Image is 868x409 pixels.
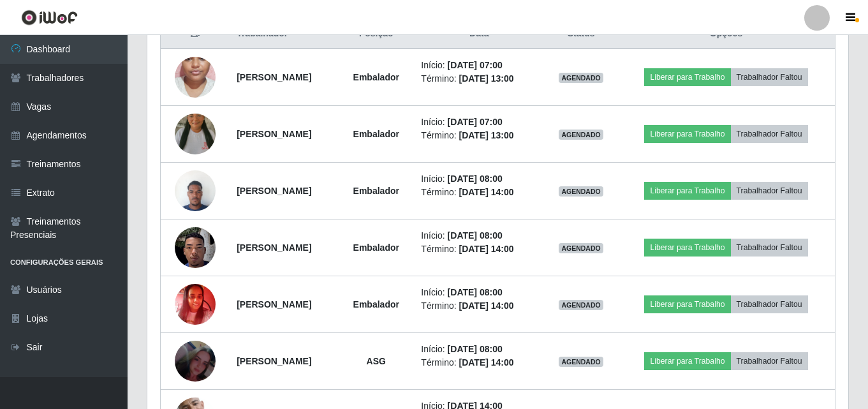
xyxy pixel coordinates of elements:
[448,174,503,184] time: [DATE] 08:00
[421,356,537,369] li: Término:
[448,344,503,354] time: [DATE] 08:00
[421,299,537,313] li: Término:
[559,73,603,83] span: AGENDADO
[237,242,311,253] strong: [PERSON_NAME]
[175,325,216,398] img: 1750085775570.jpeg
[731,239,808,257] button: Trabalhador Faltou
[367,356,386,366] strong: ASG
[459,130,513,140] time: [DATE] 13:00
[644,352,730,370] button: Liberar para Trabalho
[237,299,311,309] strong: [PERSON_NAME]
[459,187,513,197] time: [DATE] 14:00
[448,230,503,241] time: [DATE] 08:00
[421,242,537,256] li: Término:
[237,129,311,139] strong: [PERSON_NAME]
[644,68,730,86] button: Liberar para Trabalho
[353,299,399,309] strong: Embalador
[448,287,503,297] time: [DATE] 08:00
[353,129,399,139] strong: Embalador
[448,60,503,70] time: [DATE] 07:00
[559,357,603,367] span: AGENDADO
[237,186,311,196] strong: [PERSON_NAME]
[459,357,513,368] time: [DATE] 14:00
[731,295,808,313] button: Trabalhador Faltou
[21,10,78,26] img: CoreUI Logo
[353,242,399,253] strong: Embalador
[644,295,730,313] button: Liberar para Trabalho
[421,172,537,186] li: Início:
[421,72,537,86] li: Término:
[559,186,603,197] span: AGENDADO
[175,98,216,170] img: 1744320952453.jpeg
[559,130,603,140] span: AGENDADO
[175,277,216,331] img: 1747400784122.jpeg
[644,182,730,200] button: Liberar para Trabalho
[421,229,537,242] li: Início:
[237,356,311,366] strong: [PERSON_NAME]
[421,129,537,142] li: Término:
[353,186,399,196] strong: Embalador
[459,244,513,254] time: [DATE] 14:00
[459,73,513,84] time: [DATE] 13:00
[559,300,603,310] span: AGENDADO
[731,182,808,200] button: Trabalhador Faltou
[644,239,730,257] button: Liberar para Trabalho
[559,243,603,253] span: AGENDADO
[175,204,216,292] img: 1734372726393.jpeg
[459,301,513,311] time: [DATE] 14:00
[421,343,537,356] li: Início:
[421,286,537,299] li: Início:
[421,59,537,72] li: Início:
[175,32,216,123] img: 1713530929914.jpeg
[175,163,216,218] img: 1732034222988.jpeg
[731,125,808,143] button: Trabalhador Faltou
[421,115,537,129] li: Início:
[644,125,730,143] button: Liberar para Trabalho
[237,72,311,82] strong: [PERSON_NAME]
[731,68,808,86] button: Trabalhador Faltou
[731,352,808,370] button: Trabalhador Faltou
[353,72,399,82] strong: Embalador
[448,117,503,127] time: [DATE] 07:00
[421,186,537,199] li: Término:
